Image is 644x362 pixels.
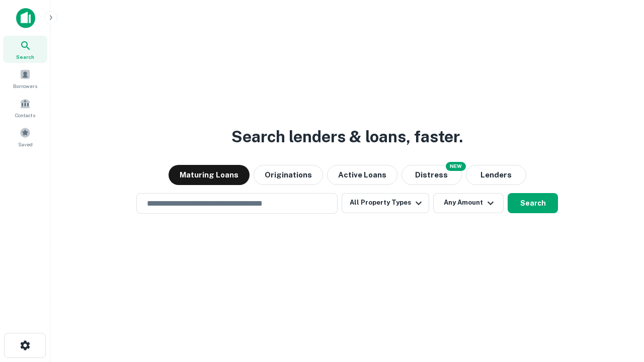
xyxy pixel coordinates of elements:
button: All Property Types [342,193,429,213]
a: Contacts [3,94,47,121]
button: Lenders [466,165,526,185]
span: Saved [18,140,33,148]
button: Any Amount [433,193,504,213]
a: Search [3,36,47,63]
span: Search [16,53,34,61]
h3: Search lenders & loans, faster. [231,125,463,149]
button: Maturing Loans [169,165,250,185]
span: Borrowers [13,82,37,90]
button: Active Loans [327,165,397,185]
iframe: Chat Widget [594,282,644,330]
button: Originations [254,165,323,185]
a: Saved [3,123,47,150]
span: Contacts [15,111,35,119]
a: Borrowers [3,65,47,92]
button: Search [508,193,558,213]
button: Search distressed loans with lien and other non-mortgage details. [401,165,462,185]
div: NEW [446,162,466,171]
img: capitalize-icon.png [16,8,35,28]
